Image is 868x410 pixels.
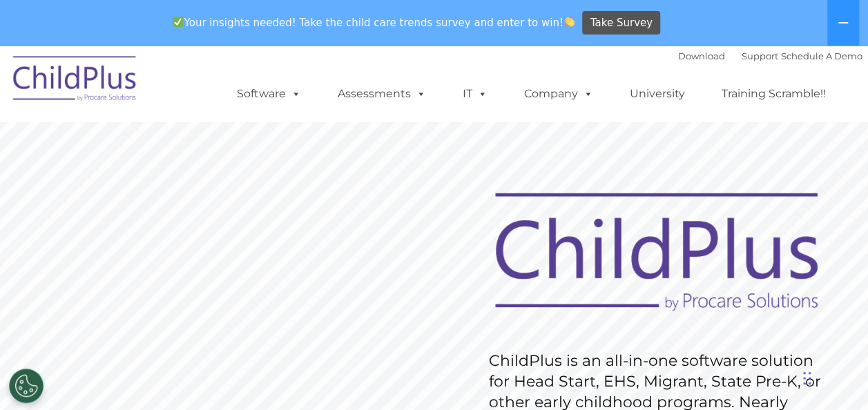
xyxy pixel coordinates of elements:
iframe: Chat Widget [799,344,868,410]
a: Schedule A Demo [781,50,862,61]
a: Company [510,80,607,108]
span: Your insights needed! Take the child care trends survey and enter to win! [167,9,581,36]
img: ChildPlus by Procare Solutions [6,46,144,115]
a: IT [449,80,501,108]
a: Software [223,80,315,108]
div: Drag [803,358,811,399]
button: Cookies Settings [9,369,44,403]
a: Download [678,50,725,61]
a: Assessments [324,80,440,108]
img: ✅ [173,17,183,27]
span: Take Survey [590,11,653,35]
font: | [678,50,862,61]
a: University [616,80,699,108]
img: 👏 [564,17,575,27]
a: Take Survey [582,11,660,35]
a: Training Scramble!! [708,80,840,108]
a: Support [742,50,778,61]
